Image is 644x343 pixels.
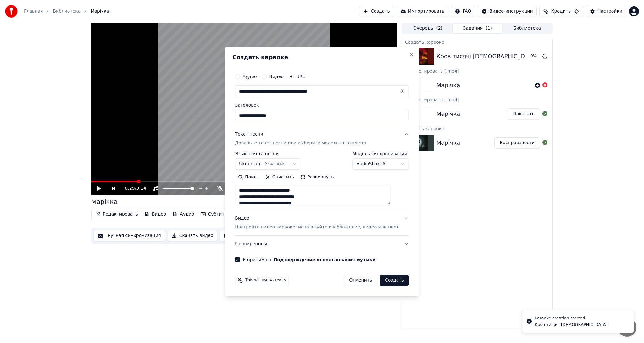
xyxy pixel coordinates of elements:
button: ВидеоНастройте видео караоке: используйте изображение, видео или цвет [235,210,409,235]
button: Развернуть [297,172,337,182]
div: Видео [235,215,399,230]
div: Текст песни [235,131,263,138]
button: Текст песниДобавьте текст песни или выберите модель автотекста [235,126,409,151]
button: Отменить [344,275,377,286]
button: Расширенный [235,236,409,252]
h2: Создать караоке [232,54,411,60]
p: Настройте видео караоке: используйте изображение, видео или цвет [235,224,399,230]
label: Модель синхронизации [353,151,409,156]
button: Очистить [262,172,297,182]
button: Я принимаю [274,257,375,262]
label: Видео [269,74,284,79]
span: This will use 4 credits [245,278,286,283]
label: Я принимаю [242,257,375,262]
button: Поиск [235,172,262,182]
p: Добавьте текст песни или выберите модель автотекста [235,140,366,146]
label: URL [296,74,305,79]
label: Заголовок [235,103,409,107]
div: Текст песниДобавьте текст песни или выберите модель автотекста [235,151,409,210]
label: Язык текста песни [235,151,301,156]
label: Аудио [242,74,257,79]
button: Создать [380,275,409,286]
